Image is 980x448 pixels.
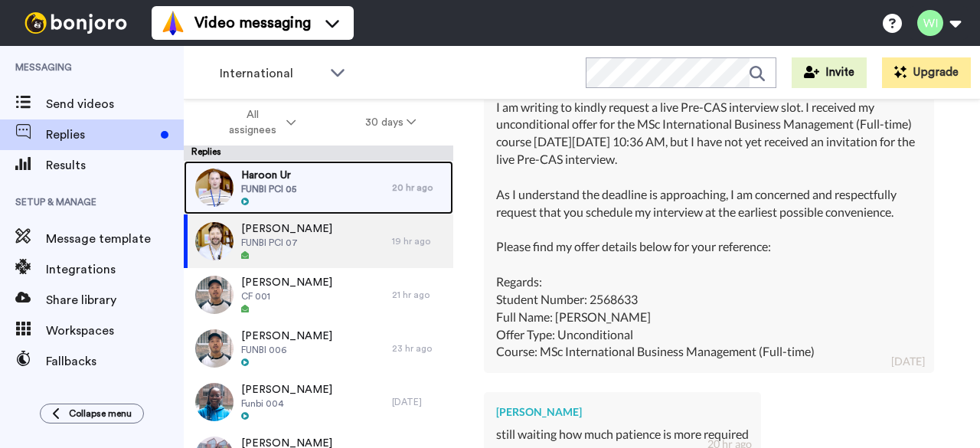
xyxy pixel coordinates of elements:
button: Invite [792,57,867,88]
a: [PERSON_NAME]FUNBI 00623 hr ago [184,322,453,375]
span: Funbi 004 [241,397,332,410]
span: FUNBI PCI 05 [241,183,296,195]
a: [PERSON_NAME]Funbi 004[DATE] [184,375,453,429]
button: All assignees [187,101,331,144]
div: Dear Pre CAS Team, I hope this message finds you well. I am writing to kindly request a live Pre-... [496,28,922,361]
div: [DATE] [392,396,446,408]
div: still waiting how much patience is more required [496,426,749,443]
span: Video messaging [194,12,311,34]
span: FUNBI PCI 07 [241,237,332,249]
span: International [220,64,322,83]
div: Replies [184,146,453,161]
div: [DATE] [891,354,925,369]
button: 30 days [331,109,451,136]
span: Results [46,156,184,175]
span: [PERSON_NAME] [241,275,332,290]
span: [PERSON_NAME] [241,382,332,397]
img: 27eae013-6e91-46e1-8cbe-64125cb1c4be-thumb.jpg [195,383,234,421]
img: 6e96bc2d-f13c-4f31-a1a5-70699ff96792-thumb.jpg [195,276,234,314]
span: Collapse menu [69,407,132,420]
button: Upgrade [882,57,971,88]
img: 20357b13-09c5-4b1e-98cd-6bacbcb48d6b-thumb.jpg [195,329,234,368]
div: 20 hr ago [392,181,446,194]
span: Send videos [46,95,184,113]
span: [PERSON_NAME] [241,221,332,237]
a: Haroon UrFUNBI PCI 0520 hr ago [184,161,453,214]
a: [PERSON_NAME]FUNBI PCI 0719 hr ago [184,214,453,268]
div: 23 hr ago [392,342,446,355]
span: Haroon Ur [241,168,296,183]
a: [PERSON_NAME]CF 00121 hr ago [184,268,453,322]
span: Replies [46,126,155,144]
img: vm-color.svg [161,11,185,35]
div: 21 hr ago [392,289,446,301]
span: All assignees [221,107,283,138]
span: FUNBI 006 [241,344,332,356]
div: [PERSON_NAME] [496,404,749,420]
span: CF 001 [241,290,332,302]
img: c09c68b7-9708-48cd-a98b-e626f11a0c1e-thumb.jpg [195,168,234,207]
span: Message template [46,230,184,248]
button: Collapse menu [40,404,144,423]
span: Fallbacks [46,352,184,371]
span: Integrations [46,260,184,279]
span: Workspaces [46,322,184,340]
span: Share library [46,291,184,309]
div: 19 hr ago [392,235,446,247]
img: bj-logo-header-white.svg [18,12,133,34]
img: 9dfb7d97-2856-4181-85e0-e99e13665e2b-thumb.jpg [195,222,234,260]
span: [PERSON_NAME] [241,329,332,344]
